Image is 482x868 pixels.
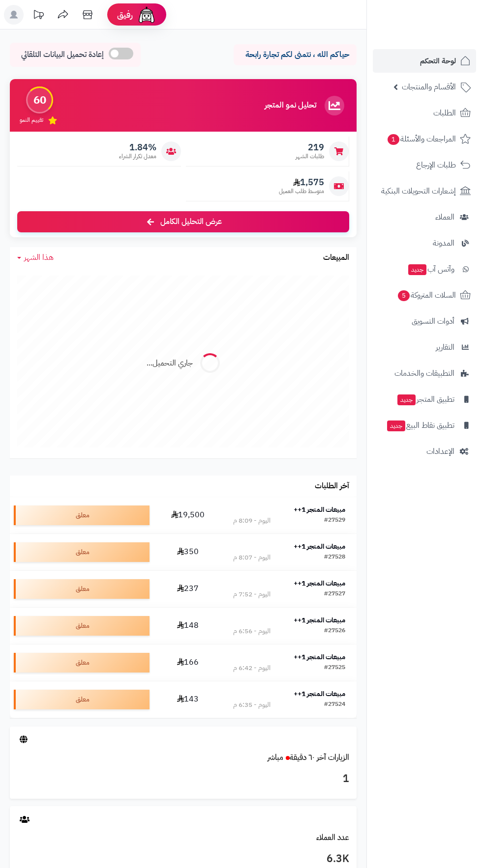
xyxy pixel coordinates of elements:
[396,392,454,406] span: تطبيق المتجر
[21,49,104,60] span: إعادة تحميل البيانات التلقائي
[147,358,193,369] div: جاري التحميل...
[387,132,456,146] span: المراجعات والأسئلة
[294,652,345,662] strong: مبيعات المتجر 1++
[137,5,156,25] img: ai-face.png
[294,689,345,699] strong: مبيعات المتجر 1++
[233,516,271,526] div: اليوم - 8:09 م
[373,440,476,463] a: الإعدادات
[241,49,349,60] p: حياكم الله ، نتمنى لكم تجارة رابحة
[294,504,345,515] strong: مبيعات المتجر 1++
[436,340,454,354] span: التقارير
[14,616,150,636] div: معلق
[153,497,222,533] td: 19,500
[373,127,476,151] a: المراجعات والأسئلة1
[373,231,476,255] a: المدونة
[433,106,456,120] span: الطلبات
[381,184,456,198] span: إشعارات التحويلات البنكية
[233,553,271,562] div: اليوم - 8:07 م
[324,700,345,710] div: #27524
[279,177,324,188] span: 1,575
[324,516,345,526] div: #27529
[373,49,476,73] a: لوحة التحكم
[373,309,476,333] a: أدوات التسويق
[153,571,222,607] td: 237
[153,644,222,681] td: 166
[373,362,476,385] a: التطبيقات والخدمات
[233,589,271,599] div: اليوم - 7:52 م
[17,851,349,868] h3: 6.3K
[420,54,456,68] span: لوحة التحكم
[394,366,454,380] span: التطبيقات والخدمات
[324,663,345,673] div: #27525
[373,336,476,359] a: التقارير
[20,116,43,124] span: تقييم النمو
[324,589,345,599] div: #27527
[324,626,345,636] div: #27526
[17,771,349,787] h3: 1
[119,142,156,153] span: 1.84%
[117,9,133,21] span: رفيق
[373,257,476,281] a: وآتس آبجديد
[265,101,316,110] h3: تحليل نمو المتجر
[233,663,271,673] div: اليوم - 6:42 م
[435,210,454,224] span: العملاء
[268,752,283,763] small: مباشر
[373,205,476,229] a: العملاء
[373,153,476,177] a: طلبات الإرجاع
[412,314,454,328] span: أدوات التسويق
[26,5,51,27] a: تحديثات المنصة
[14,653,150,672] div: معلق
[373,283,476,307] a: السلات المتروكة5
[408,264,426,275] span: جديد
[233,626,271,636] div: اليوم - 6:56 م
[14,690,150,709] div: معلق
[316,832,349,843] a: عدد العملاء
[407,262,454,276] span: وآتس آب
[416,158,456,172] span: طلبات الإرجاع
[402,80,456,94] span: الأقسام والمنتجات
[17,252,54,263] a: هذا الشهر
[153,608,222,644] td: 148
[14,579,150,599] div: معلق
[279,187,324,196] span: متوسط طلب العميل
[397,288,456,302] span: السلات المتروكة
[415,25,473,45] img: logo-2.png
[397,394,416,405] span: جديد
[373,179,476,203] a: إشعارات التحويلات البنكية
[294,578,345,588] strong: مبيعات المتجر 1++
[153,681,222,718] td: 143
[373,101,476,125] a: الطلبات
[294,541,345,552] strong: مبيعات المتجر 1++
[398,290,410,301] span: 5
[386,419,454,432] span: تطبيق نقاط البيع
[294,615,345,625] strong: مبيعات المتجر 1++
[119,152,156,161] span: معدل تكرار الشراء
[14,542,150,562] div: معلق
[324,553,345,562] div: #27528
[387,420,405,431] span: جديد
[388,134,399,145] span: 1
[426,445,454,458] span: الإعدادات
[323,253,349,262] h3: المبيعات
[153,534,222,570] td: 350
[233,700,271,710] div: اليوم - 6:35 م
[296,142,324,153] span: 219
[373,388,476,411] a: تطبيق المتجرجديد
[433,236,454,250] span: المدونة
[373,414,476,437] a: تطبيق نقاط البيعجديد
[268,752,349,763] a: الزيارات آخر ٦٠ دقيقةمباشر
[24,252,54,263] span: هذا الشهر
[17,211,349,232] a: عرض التحليل الكامل
[14,505,150,525] div: معلق
[296,152,324,161] span: طلبات الشهر
[160,216,222,227] span: عرض التحليل الكامل
[315,482,349,491] h3: آخر الطلبات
